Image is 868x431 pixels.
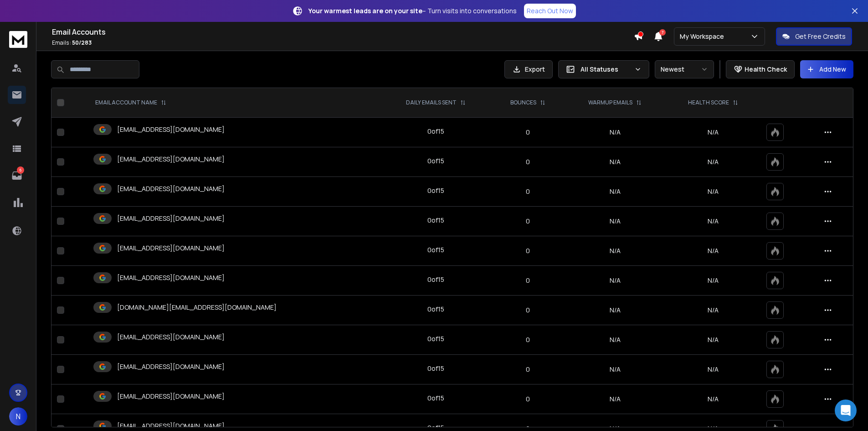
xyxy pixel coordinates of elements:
[497,276,560,285] p: 0
[308,6,517,16] p: – Turn visits into conversations
[671,276,755,285] p: N/A
[565,177,665,207] td: N/A
[117,244,225,253] p: [EMAIL_ADDRESS][DOMAIN_NAME]
[8,166,26,185] a: 6
[680,32,728,41] p: My Workspace
[95,99,166,106] div: EMAIL ACCOUNT NAME
[52,26,634,37] h1: Email Accounts
[671,246,755,255] p: N/A
[726,60,795,78] button: Health Check
[671,365,755,374] p: N/A
[497,395,560,404] p: 0
[117,273,225,282] p: [EMAIL_ADDRESS][DOMAIN_NAME]
[427,305,444,314] div: 0 of 15
[565,266,665,296] td: N/A
[497,128,560,137] p: 0
[835,400,857,421] div: Open Intercom Messenger
[565,118,665,147] td: N/A
[308,6,422,15] strong: Your warmest leads are on your site
[688,99,729,106] p: HEALTH SCORE
[427,364,444,373] div: 0 of 15
[117,184,225,193] p: [EMAIL_ADDRESS][DOMAIN_NAME]
[427,394,444,403] div: 0 of 15
[795,32,846,41] p: Get Free Credits
[671,157,755,166] p: N/A
[427,127,444,136] div: 0 of 15
[800,60,853,78] button: Add New
[406,99,457,106] p: DAILY EMAILS SENT
[427,275,444,284] div: 0 of 15
[427,156,444,166] div: 0 of 15
[565,147,665,177] td: N/A
[427,216,444,225] div: 0 of 15
[745,65,787,74] p: Health Check
[17,166,24,174] p: 6
[565,296,665,325] td: N/A
[671,128,755,137] p: N/A
[497,335,560,344] p: 0
[671,335,755,344] p: N/A
[72,39,92,47] span: 50 / 283
[497,306,560,315] p: 0
[671,217,755,226] p: N/A
[427,186,444,195] div: 0 of 15
[497,246,560,255] p: 0
[504,60,553,78] button: Export
[565,355,665,384] td: N/A
[427,245,444,254] div: 0 of 15
[9,31,27,48] img: logo
[527,6,573,16] p: Reach Out Now
[117,214,225,223] p: [EMAIL_ADDRESS][DOMAIN_NAME]
[497,157,560,166] p: 0
[671,395,755,404] p: N/A
[9,407,27,426] button: N
[671,187,755,196] p: N/A
[497,217,560,226] p: 0
[117,125,225,134] p: [EMAIL_ADDRESS][DOMAIN_NAME]
[524,4,576,18] a: Reach Out Now
[117,303,277,312] p: [DOMAIN_NAME][EMAIL_ADDRESS][DOMAIN_NAME]
[565,236,665,266] td: N/A
[659,29,666,36] span: 7
[52,39,634,47] p: Emails :
[497,365,560,374] p: 0
[427,334,444,343] div: 0 of 15
[580,65,631,74] p: All Statuses
[117,392,225,401] p: [EMAIL_ADDRESS][DOMAIN_NAME]
[565,384,665,414] td: N/A
[776,27,852,46] button: Get Free Credits
[655,60,714,78] button: Newest
[565,207,665,236] td: N/A
[117,155,225,164] p: [EMAIL_ADDRESS][DOMAIN_NAME]
[565,325,665,355] td: N/A
[497,187,560,196] p: 0
[117,332,225,342] p: [EMAIL_ADDRESS][DOMAIN_NAME]
[117,362,225,371] p: [EMAIL_ADDRESS][DOMAIN_NAME]
[671,306,755,315] p: N/A
[588,99,632,106] p: WARMUP EMAILS
[117,421,225,431] p: [EMAIL_ADDRESS][DOMAIN_NAME]
[510,99,536,106] p: BOUNCES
